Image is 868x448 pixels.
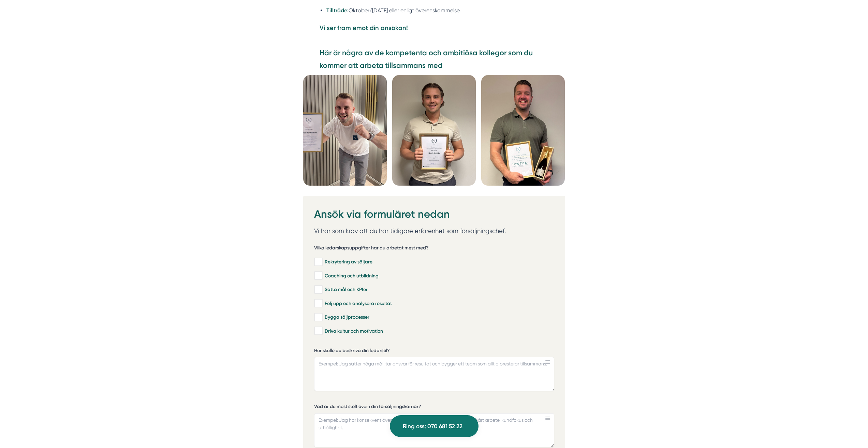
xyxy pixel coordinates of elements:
li: Oktober/[DATE] eller enligt överenskommelse. [326,6,549,15]
span: Ring oss: 070 681 52 22 [403,422,462,431]
strong: Här är några av de kompetenta och ambitiösa kollegor som du kommer att arbeta tillsammans med [320,48,533,70]
h2: Ansök via formuläret nedan [314,207,554,226]
input: Bygga säljprocesser [314,314,322,321]
h5: Vilka ledarskapsuppgifter har du arbetat mest med? [314,245,429,253]
input: Coaching och utbildning [314,272,322,279]
strong: Vi ser fram emot din ansökan! [320,24,408,32]
label: Vad är du mest stolt över i din försäljningskarriär? [314,403,554,412]
strong: Tillträde: [326,7,349,14]
img: Niclas H [303,75,387,186]
img: Noah B [392,75,476,186]
a: Ring oss: 070 681 52 22 [390,415,479,437]
p: Vi har som krav att du har tidigare erfarenhet som försäljningschef. [314,226,554,236]
input: Sätta mål och KPIer [314,286,322,293]
input: Driva kultur och motivation [314,328,322,334]
label: Hur skulle du beskriva din ledarstil? [314,347,554,356]
input: Följ upp och analysera resultat [314,300,322,307]
input: Rekrytering av säljare [314,259,322,265]
img: Niklas G [481,75,565,186]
